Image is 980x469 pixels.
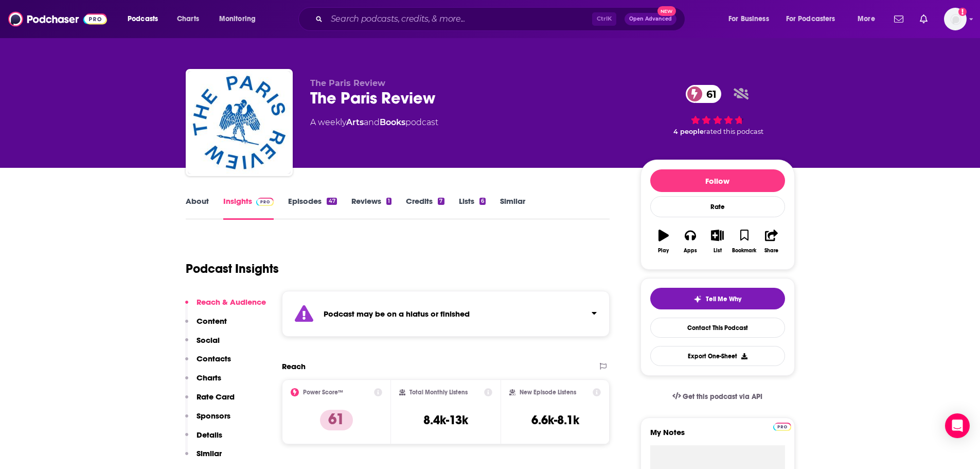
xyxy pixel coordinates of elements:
span: More [858,12,875,26]
svg: Add a profile image [958,8,967,16]
p: Details [197,430,222,440]
button: Social [185,335,220,354]
img: tell me why sparkle [693,295,702,303]
span: Podcasts [128,12,158,26]
button: tell me why sparkleTell Me Why [650,288,785,309]
div: Open Intercom Messenger [945,413,970,438]
div: A weekly podcast [310,116,438,129]
section: Click to expand status details [282,291,610,337]
img: The Paris Review [188,71,291,174]
a: Episodes47 [288,196,336,220]
a: Get this podcast via API [664,384,771,409]
a: Books [380,117,405,127]
span: Ctrl K [592,12,616,26]
a: Arts [346,117,364,127]
button: Reach & Audience [185,297,266,316]
span: Monitoring [219,12,256,26]
span: Get this podcast via API [683,392,762,401]
p: Sponsors [197,411,230,421]
button: Sponsors [185,411,230,430]
img: Podchaser - Follow, Share and Rate Podcasts [8,9,107,29]
span: Tell Me Why [706,295,741,303]
input: Search podcasts, credits, & more... [327,11,592,27]
span: New [657,6,676,16]
a: Contact This Podcast [650,318,785,338]
span: For Podcasters [786,12,835,26]
p: Content [197,316,227,326]
button: List [704,223,730,260]
div: Apps [684,248,697,254]
p: Reach & Audience [197,297,266,307]
a: Show notifications dropdown [916,10,932,28]
h3: 6.6k-8.1k [531,412,579,428]
a: Reviews1 [351,196,391,220]
span: rated this podcast [704,128,763,135]
span: Logged in as Mallory813 [944,8,967,30]
h2: Reach [282,361,306,371]
button: open menu [212,11,269,27]
h2: Power Score™ [303,389,343,396]
p: Social [197,335,220,345]
h2: Total Monthly Listens [409,389,468,396]
button: Rate Card [185,392,235,411]
p: 61 [320,410,353,430]
button: open menu [850,11,888,27]
button: Charts [185,373,221,392]
p: Contacts [197,354,231,363]
img: Podchaser Pro [256,198,274,206]
button: Follow [650,169,785,192]
button: open menu [721,11,782,27]
span: For Business [728,12,769,26]
button: Content [185,316,227,335]
div: List [714,248,722,254]
button: Contacts [185,354,231,373]
div: Search podcasts, credits, & more... [308,7,695,31]
button: Apps [677,223,704,260]
div: 61 4 peoplerated this podcast [640,78,795,142]
div: Bookmark [732,248,756,254]
a: InsightsPodchaser Pro [223,196,274,220]
span: The Paris Review [310,78,385,88]
h3: 8.4k-13k [423,412,468,428]
a: About [186,196,209,220]
span: and [364,117,380,127]
button: Bookmark [731,223,758,260]
a: Similar [500,196,525,220]
button: Play [650,223,677,260]
button: Export One-Sheet [650,346,785,366]
img: User Profile [944,8,967,30]
div: Play [658,248,669,254]
a: 61 [686,85,722,103]
label: My Notes [650,427,785,445]
div: 47 [327,198,336,205]
div: 7 [438,198,444,205]
span: Charts [177,12,199,26]
span: 61 [696,85,722,103]
strong: Podcast may be on a hiatus or finished [324,309,470,319]
button: open menu [779,11,850,27]
a: Show notifications dropdown [890,10,907,28]
button: Open AdvancedNew [625,13,676,25]
a: Pro website [773,421,791,431]
div: 6 [479,198,486,205]
button: open menu [120,11,171,27]
p: Charts [197,373,221,383]
div: Share [764,248,778,254]
div: 1 [386,198,391,205]
h2: New Episode Listens [520,389,576,396]
button: Similar [185,448,222,467]
button: Share [758,223,785,260]
span: 4 people [673,128,704,135]
h1: Podcast Insights [186,261,279,276]
span: Open Advanced [629,16,672,22]
a: Charts [170,11,205,27]
button: Details [185,430,222,449]
p: Similar [197,448,222,458]
a: Credits7 [406,196,444,220]
div: Rate [650,196,785,217]
p: Rate Card [197,392,235,402]
button: Show profile menu [944,8,967,30]
img: Podchaser Pro [773,423,791,431]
